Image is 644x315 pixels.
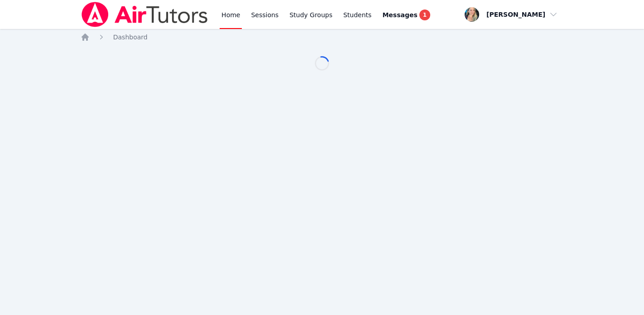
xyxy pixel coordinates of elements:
[81,33,564,42] nav: Breadcrumb
[113,33,148,41] span: Dashboard
[382,10,417,19] span: Messages
[113,33,148,42] a: Dashboard
[419,10,430,20] span: 1
[81,2,209,27] img: Air Tutors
